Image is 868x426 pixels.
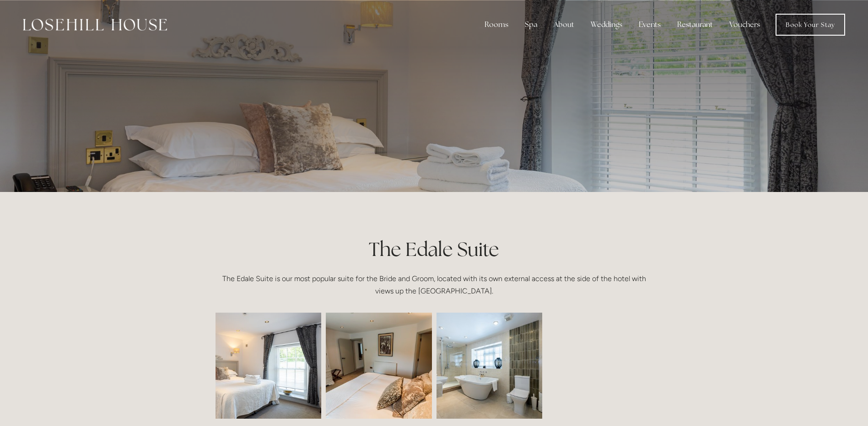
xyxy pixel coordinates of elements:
[167,313,327,419] img: losehill-22.jpg
[776,14,845,36] a: Book Your Stay
[410,313,569,419] img: losehill-35.jpg
[477,16,516,34] div: Rooms
[23,19,167,31] img: Losehill House
[631,16,668,34] div: Events
[518,16,545,34] div: Spa
[216,236,653,263] h1: The Edale Suite
[299,313,458,419] img: 20210514-14470342-LHH-hotel-photos-HDR.jpg
[546,16,582,34] div: About
[216,272,653,297] p: The Edale Suite is our most popular suite for the Bride and Groom, located with its own external ...
[583,16,630,34] div: Weddings
[722,16,767,34] a: Vouchers
[670,16,720,34] div: Restaurant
